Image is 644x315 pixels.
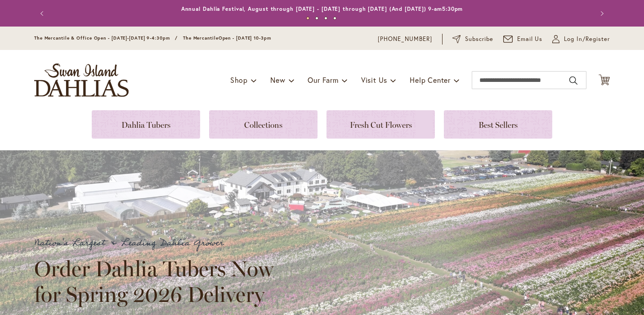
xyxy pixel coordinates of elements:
[34,4,52,22] button: Previous
[410,75,451,85] span: Help Center
[592,4,610,22] button: Next
[465,35,493,44] span: Subscribe
[315,17,318,20] button: 2 of 4
[308,75,338,85] span: Our Farm
[452,35,493,44] a: Subscribe
[378,35,432,44] a: [PHONE_NUMBER]
[517,35,543,44] span: Email Us
[34,35,219,41] span: The Mercantile & Office Open - [DATE]-[DATE] 9-4:30pm / The Mercantile
[306,17,309,20] button: 1 of 4
[270,75,285,85] span: New
[181,5,463,12] a: Annual Dahlia Festival, August through [DATE] - [DATE] through [DATE] (And [DATE]) 9-am5:30pm
[324,17,327,20] button: 3 of 4
[219,35,271,41] span: Open - [DATE] 10-3pm
[34,236,282,251] p: Nation's Largest & Leading Dahlia Grower
[230,75,248,85] span: Shop
[552,35,610,44] a: Log In/Register
[333,17,336,20] button: 4 of 4
[34,63,129,97] a: store logo
[361,75,387,85] span: Visit Us
[503,35,543,44] a: Email Us
[564,35,610,44] span: Log In/Register
[34,256,282,306] h2: Order Dahlia Tubers Now for Spring 2026 Delivery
